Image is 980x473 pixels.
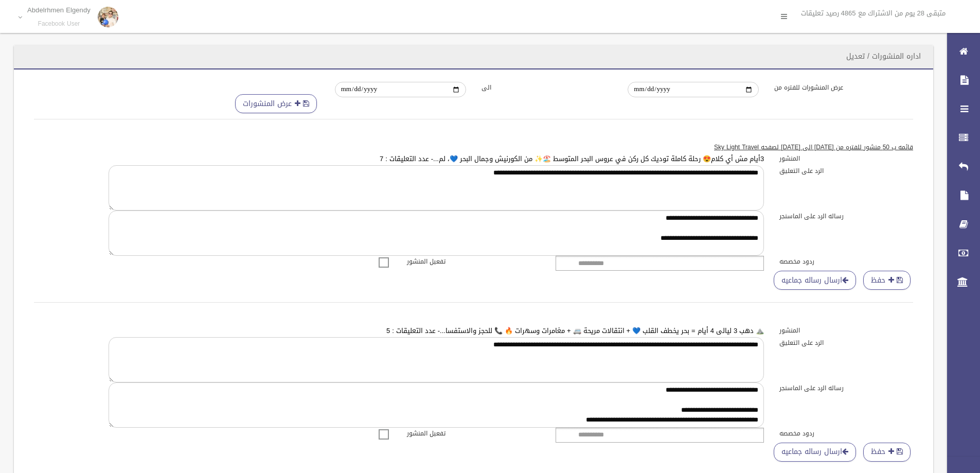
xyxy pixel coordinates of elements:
[834,46,933,66] header: اداره المنشورات / تعديل
[399,256,548,267] label: تفعيل المنشور
[235,94,317,113] button: عرض المنشورات
[774,443,856,462] a: ارسال رساله جماعيه
[772,325,921,336] label: المنشور
[772,153,921,164] label: المنشور
[27,20,91,28] small: Facebook User
[767,82,913,93] label: عرض المنشورات للفتره من
[474,82,620,93] label: الى
[772,428,921,439] label: ردود مخصصه
[386,324,764,337] a: ⛰️ دهب 3 ليالى 4 أيام = بحر يخطف القلب 💙 + انتقالات مريحة 🚐 + مغامرات وسهرات 🔥 📞 للحجز والاستفسا....
[772,382,921,394] label: رساله الرد على الماسنجر
[774,271,856,290] a: ارسال رساله جماعيه
[772,337,921,348] label: الرد على التعليق
[772,211,921,222] label: رساله الرد على الماسنجر
[714,142,913,153] u: قائمه ب 50 منشور للفتره من [DATE] الى [DATE] لصفحه Sky Light Travel
[863,443,911,462] button: حفظ
[380,152,764,165] a: 3أيام مش أي كلام😍 رحلة كاملة توديك كل ركن في عروس البحر المتوسط 🏖️✨ من الكورنيش وجمال البحر 💙، لم...
[27,6,91,14] p: Abdelrhmen Elgendy
[772,256,921,267] label: ردود مخصصه
[399,428,548,439] label: تفعيل المنشور
[772,165,921,177] label: الرد على التعليق
[863,271,911,290] button: حفظ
